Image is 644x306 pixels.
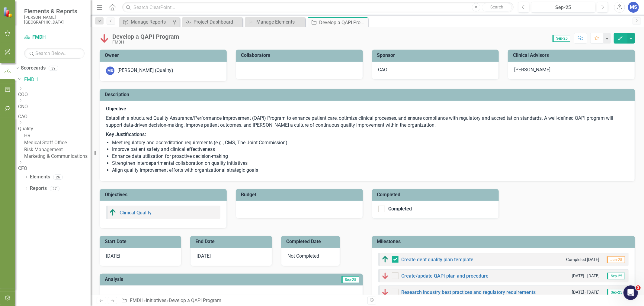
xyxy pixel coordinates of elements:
div: Sep-25 [533,4,593,11]
iframe: Intercom live chat [623,285,638,300]
input: Search Below... [24,48,85,59]
img: Above Target [109,209,117,216]
img: ClearPoint Strategy [3,7,14,18]
strong: Objective [106,106,126,112]
a: Medical Staff Office [24,139,91,146]
h3: Sponsor [377,53,496,58]
a: CFO [18,165,91,172]
div: Not Completed [281,248,340,266]
div: Develop a QAPI Program [169,298,221,303]
div: Develop a QAPI Program [112,33,179,40]
h3: Start Date [105,239,178,244]
li: Align quality improvement efforts with organizational strategic goals [112,167,629,174]
span: Jun-25 [607,256,625,263]
small: Completed [DATE] [566,257,599,262]
a: CNO [18,103,91,110]
img: Below Plan [382,272,389,279]
p: [PERSON_NAME] [514,67,629,73]
li: Enhance data utilization for proactive decision-making [112,153,629,160]
div: Manage Elements [256,18,304,26]
h3: Objectives [105,192,224,197]
span: [DATE] [197,253,211,259]
span: Elements & Reports [24,8,85,15]
p: Establish a structured Quality Assurance/Performance Improvement (QAPI) Program to enhance patien... [106,114,629,130]
a: Scorecards [21,65,46,72]
span: [DATE] [106,253,120,259]
span: Sep-25 [607,289,625,296]
strong: Key Justifications: [106,132,146,137]
a: FMDH [24,76,91,83]
span: 3 [636,285,641,290]
span: Search [490,5,503,9]
div: 39 [49,66,58,71]
a: Research industry best practices and regulatory requirements [402,289,536,295]
a: FMDH [24,34,85,41]
h3: Clinical Advisors [513,53,632,58]
div: Project Dashboard [194,18,241,26]
a: CAO [18,113,91,120]
img: Below Plan [382,288,389,296]
span: Sep-25 [553,35,570,42]
span: Sep-25 [607,273,625,279]
li: Meet regulatory and accreditation requirements (e.g., CMS, The Joint Commission) [112,139,629,146]
h3: Milestones [377,239,632,244]
div: MS [106,67,114,75]
a: Elements [30,174,50,181]
div: Develop a QAPI Program [319,19,367,26]
a: COO [18,91,91,98]
h3: Description [105,92,632,97]
div: FMDH [112,40,179,44]
a: Project Dashboard [184,18,241,26]
img: Above Target [382,256,389,263]
a: HR [24,132,91,139]
h3: Collaborators [241,53,360,58]
a: Marketing & Communications [24,153,91,160]
div: [PERSON_NAME] (Quality) [117,67,173,74]
li: Strengthen interdepartmental collaboration on quality initiatives [112,160,629,167]
h3: End Date [195,239,269,244]
span: CAO [378,67,388,73]
small: [DATE] - [DATE] [572,289,600,295]
h3: Analysis [105,277,232,282]
a: Manage Elements [246,18,304,26]
a: Initiatives [146,298,166,303]
small: [PERSON_NAME][GEOGRAPHIC_DATA] [24,15,85,25]
a: Reports [30,185,47,192]
span: Sep-25 [341,276,359,283]
img: Below Plan [100,34,109,43]
li: Improve patient safety and clinical effectiveness [112,146,629,153]
a: Manage Reports [121,18,171,26]
h3: Completed Date [286,239,337,244]
button: Search [482,3,512,11]
button: Sep-25 [531,2,595,13]
a: Quality [18,125,91,132]
h3: Owner [105,53,224,58]
div: » » [121,297,363,304]
a: FMDH [130,298,143,303]
h3: Completed [377,192,496,197]
a: Clinical Quality [120,210,152,216]
small: [DATE] - [DATE] [572,273,600,279]
a: Create/update QAPI plan and procedure [402,273,489,279]
div: 27 [50,186,59,191]
div: 26 [53,174,63,180]
div: Manage Reports [131,18,171,26]
input: Search ClearPoint... [122,2,514,13]
a: Create dept quality plan template [402,257,474,262]
h3: Budget [241,192,360,197]
button: MS [628,2,639,13]
a: Risk Management [24,146,91,153]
